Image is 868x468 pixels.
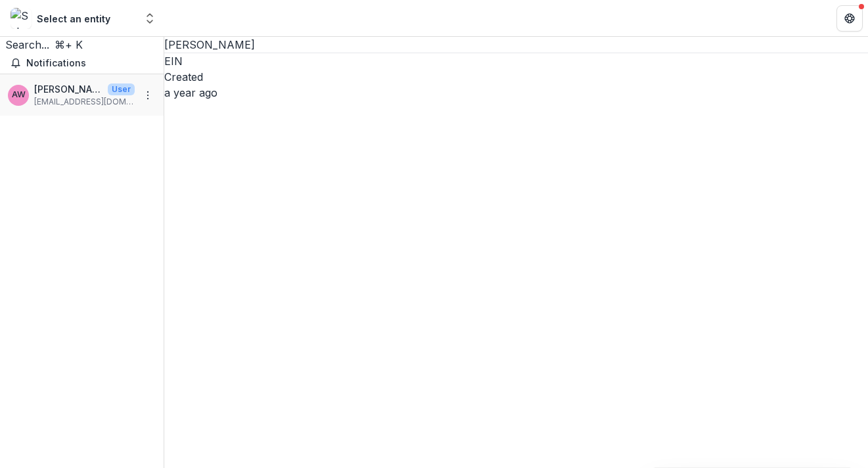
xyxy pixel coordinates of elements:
p: [PERSON_NAME] [34,82,103,96]
p: [EMAIL_ADDRESS][DOMAIN_NAME] [34,96,135,108]
p: [PERSON_NAME] [164,37,868,53]
span: Notifications [26,58,153,69]
dt: EIN [164,53,868,69]
button: Get Help [836,5,863,32]
div: ⌘ + K [55,37,83,53]
dt: Created [164,69,868,85]
p: User [108,83,135,95]
button: More [140,87,156,103]
dd: a year ago [164,85,868,101]
a: [PERSON_NAME]EINCreateda year ago [164,37,868,101]
span: Search... [5,38,49,51]
div: alisha wormsley [12,91,26,99]
img: Select an entity [11,8,32,29]
button: Open entity switcher [141,5,159,32]
button: Notifications [5,53,158,74]
div: Select an entity [37,12,110,26]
